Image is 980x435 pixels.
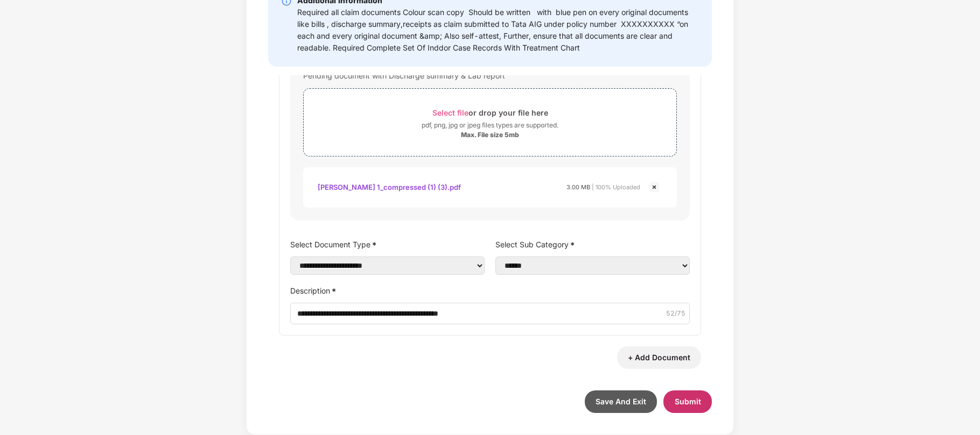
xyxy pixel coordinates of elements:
span: Submit [675,397,701,406]
img: svg+xml;base64,PHN2ZyBpZD0iQ3Jvc3MtMjR4MjQiIHhtbG5zPSJodHRwOi8vd3d3LnczLm9yZy8yMDAwL3N2ZyIgd2lkdG... [648,181,661,194]
div: pdf, png, jpg or jpeg files types are supported. [422,120,558,131]
label: Description [290,283,690,298]
span: | 100% Uploaded [592,183,640,191]
button: + Add Document [617,346,701,369]
span: 3.00 MB [566,183,590,191]
span: Select file [432,108,468,117]
div: Required all claim documents Colour scan copy Should be written with blue pen on every original d... [297,6,699,54]
span: 52 /75 [666,309,685,319]
button: Submit [663,390,712,413]
span: Save And Exit [596,397,646,406]
span: Select fileor drop your file herepdf, png, jpg or jpeg files types are supported.Max. File size 5mb [304,97,676,148]
div: or drop your file here [432,105,548,120]
div: Max. File size 5mb [461,131,519,139]
label: Select Sub Category [495,237,690,252]
div: [PERSON_NAME] 1_compressed (1) (3).pdf [318,178,461,196]
button: Save And Exit [585,390,657,413]
label: Select Document Type [290,237,485,252]
div: Pending document with Discharge summary & Lab report [303,68,505,83]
